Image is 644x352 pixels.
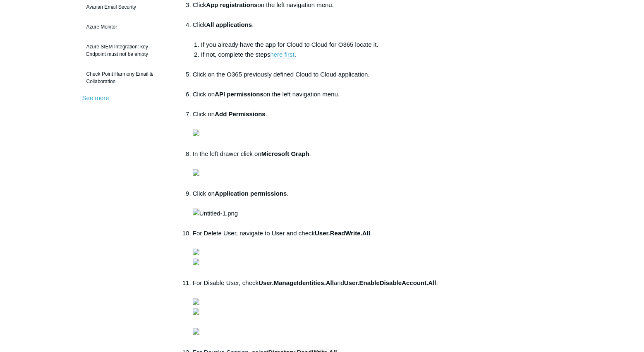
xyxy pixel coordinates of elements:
strong: User.EnableDisableAccount.All [344,279,436,286]
img: 28485733491987 [193,308,199,315]
img: 28485733499155 [193,328,199,335]
strong: Application permissions [215,190,287,197]
strong: API permissions [215,91,263,98]
img: 28485733007891 [193,169,199,176]
strong: App registrations [206,1,257,8]
li: If you already have the app for Cloud to Cloud for O365 locate it. [201,40,468,50]
img: Untitled-1.png [193,208,238,218]
a: Azure SIEM Integration: key Endpoint must not be empty [82,39,164,62]
li: If not, complete the steps . [201,50,468,69]
li: Click . [193,20,468,69]
strong: Microsoft Graph [261,150,309,157]
a: See more [82,94,109,101]
li: Click on on the left navigation menu. [193,89,468,109]
li: Click on . [193,189,468,228]
li: Click on . [193,109,468,149]
strong: User.ReadWrite.All [315,230,370,237]
strong: All applications [206,21,252,28]
li: For Delete User, navigate to User and check . [193,228,468,278]
img: 28485733024275 [193,259,199,265]
a: Azure Monitor [82,19,164,35]
li: For Disable User, check and . [193,278,468,347]
img: 28485733049747 [193,298,199,305]
strong: User.ManageIdentities.All [259,279,334,286]
strong: Add Permissions [215,110,266,117]
img: 28485733445395 [193,129,199,136]
a: here first [270,51,294,58]
img: 28485733010963 [193,249,199,255]
li: In the left drawer click on . [193,149,468,189]
li: Click on the O365 previously defined Cloud to Cloud application. [193,69,468,89]
a: Check Point Harmony Email & Collaboration [82,66,164,89]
